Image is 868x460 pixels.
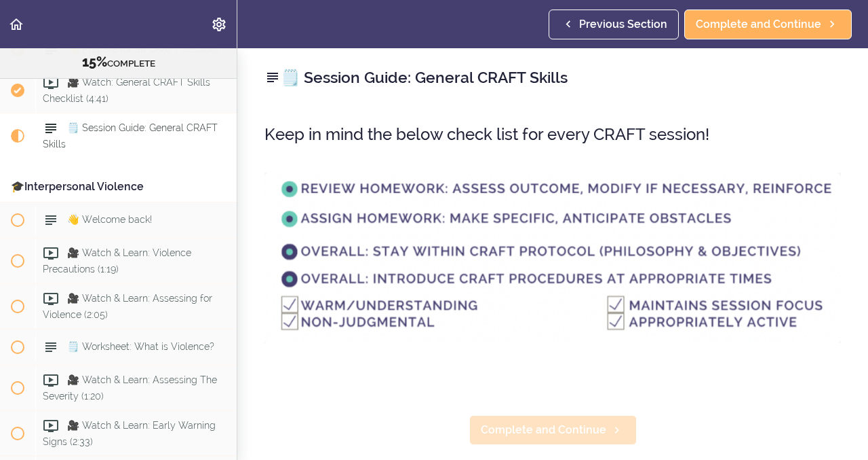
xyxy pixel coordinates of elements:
span: 🎥 Watch & Learn: Violence Precautions (1:19) [43,248,191,275]
div: COMPLETE [17,54,220,71]
span: 🎥 Watch & Learn: Assessing The Severity (1:20) [43,375,217,402]
svg: Settings Menu [211,16,227,33]
span: Previous Section [579,16,667,33]
span: 🎥 Watch & Learn: Early Warning Signs (2:33) [43,421,216,447]
a: Complete and Continue [684,10,852,39]
a: Complete and Continue [469,415,637,445]
svg: Back to course curriculum [8,16,24,33]
span: 🗒️ Worksheet: What is Violence? [67,342,214,353]
span: 👋 Welcome back! [67,215,152,226]
span: Complete and Continue [481,422,606,438]
span: 15% [82,54,107,70]
span: 🎥 Watch & Learn: Assessing for Violence (2:05) [43,294,212,320]
span: 🗒️ Session Guide: General CRAFT Skills [43,123,218,149]
img: 3q1jXik6QmKA6FC2rxSo_Screenshot+2023-10-16+at+12.29.13+PM.png [264,173,841,343]
h3: Keep in mind the below check list for every CRAFT session! [264,123,841,145]
span: Complete and Continue [696,16,821,33]
h2: 🗒️ Session Guide: General CRAFT Skills [264,66,841,89]
a: Previous Section [549,10,679,39]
